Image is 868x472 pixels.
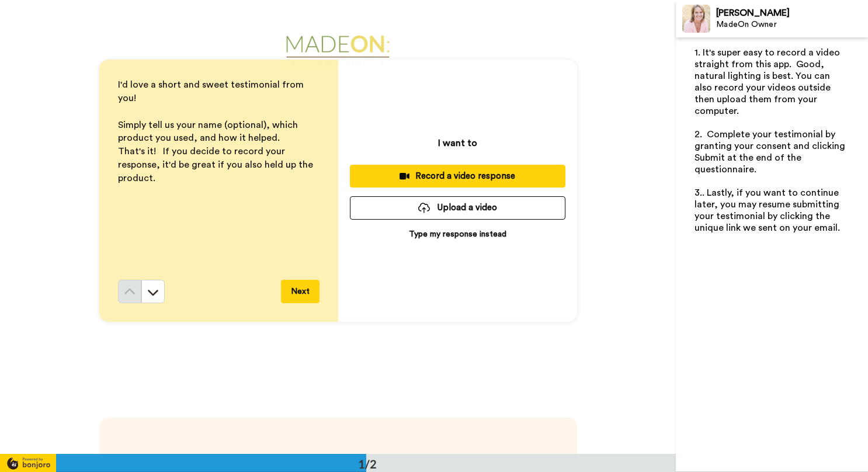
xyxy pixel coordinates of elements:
span: Simply tell us your name (optional), which product you used, and how it helped. [118,120,300,143]
span: 3.. Lastly, if you want to continue later, you may resume submitting your testimonial by clicking... [695,188,842,232]
img: Profile Image [682,5,710,33]
button: Next [281,280,320,303]
span: That's it! If you decide to record your response, it'd be great if you also held up the product. [118,147,315,183]
span: I'd love a short and sweet testimonial from you! [118,80,306,103]
div: MadeOn Owner [716,20,867,30]
p: Type my response instead [409,228,506,240]
p: I want to [438,136,477,150]
button: Record a video response [350,165,565,188]
span: 1. It's super easy to record a video straight from this app. Good, natural lighting is best. You ... [695,48,842,116]
div: Record a video response [359,170,556,182]
span: 2. Complete your testimonial by granting your consent and clicking Submit at the end of the quest... [695,130,848,174]
div: [PERSON_NAME] [716,8,867,19]
div: 1/2 [339,456,395,472]
button: Upload a video [350,196,565,219]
